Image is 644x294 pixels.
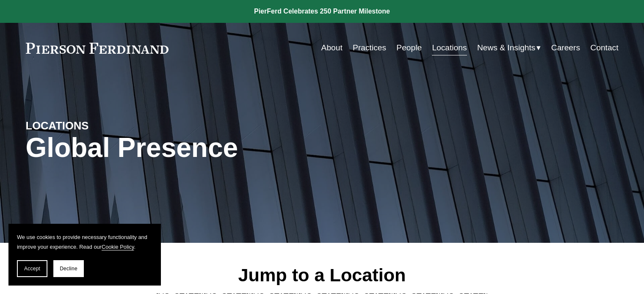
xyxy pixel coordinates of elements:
p: We use cookies to provide necessary functionality and improve your experience. Read our . [17,232,152,252]
a: Practices [353,40,386,56]
a: Careers [551,40,580,56]
a: folder dropdown [477,40,541,56]
h2: Jump to a Location [149,264,495,286]
a: Locations [432,40,467,56]
button: Accept [17,260,47,277]
span: Decline [60,266,77,272]
h1: Global Presence [26,132,421,163]
a: People [396,40,422,56]
span: Accept [24,266,40,272]
span: News & Insights [477,41,536,55]
h4: LOCATIONS [26,119,174,132]
a: About [321,40,343,56]
section: Cookie banner [8,224,161,286]
button: Decline [53,260,84,277]
a: Contact [590,40,618,56]
a: Cookie Policy [102,244,134,250]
